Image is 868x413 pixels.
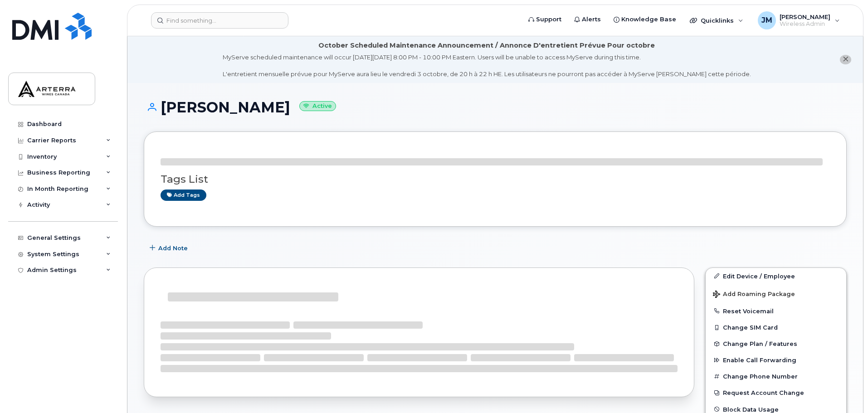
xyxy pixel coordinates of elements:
[713,291,795,299] span: Add Roaming Package
[144,99,847,115] h1: [PERSON_NAME]
[299,101,336,112] small: Active
[161,174,830,185] h3: Tags List
[161,189,206,201] a: Add tags
[723,357,796,364] span: Enable Call Forwarding
[223,53,751,78] div: MyServe scheduled maintenance will occur [DATE][DATE] 8:00 PM - 10:00 PM Eastern. Users will be u...
[318,41,655,50] div: October Scheduled Maintenance Announcement / Annonce D'entretient Prévue Pour octobre
[144,240,195,257] button: Add Note
[723,340,797,347] span: Change Plan / Features
[706,303,846,319] button: Reset Voicemail
[706,284,846,303] button: Add Roaming Package
[706,319,846,335] button: Change SIM Card
[706,268,846,284] a: Edit Device / Employee
[706,368,846,384] button: Change Phone Number
[706,335,846,352] button: Change Plan / Features
[706,352,846,368] button: Enable Call Forwarding
[158,244,188,253] span: Add Note
[706,384,846,401] button: Request Account Change
[840,55,851,64] button: close notification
